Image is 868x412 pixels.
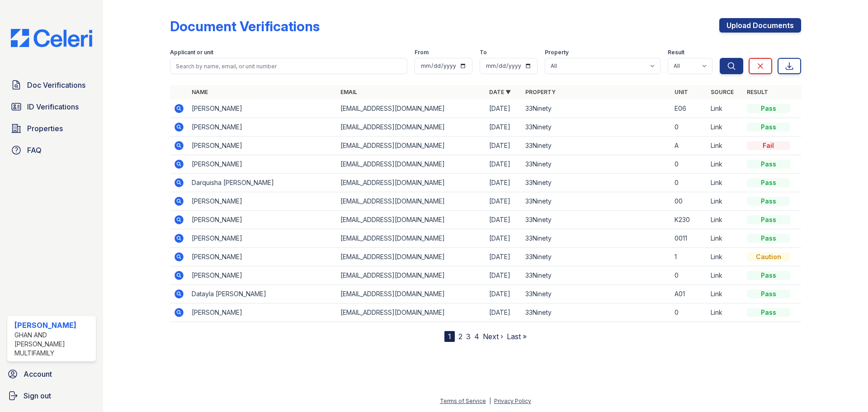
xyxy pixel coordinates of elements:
[507,332,527,341] a: Last »
[747,197,790,206] div: Pass
[671,229,707,248] td: 0011
[719,18,801,33] a: Upload Documents
[668,49,684,56] label: Result
[337,155,486,174] td: [EMAIL_ADDRESS][DOMAIN_NAME]
[188,303,337,322] td: [PERSON_NAME]
[707,248,743,266] td: Link
[340,89,357,95] a: Email
[671,118,707,137] td: 0
[707,192,743,211] td: Link
[188,211,337,229] td: [PERSON_NAME]
[337,303,486,322] td: [EMAIL_ADDRESS][DOMAIN_NAME]
[747,123,790,132] div: Pass
[489,398,491,404] div: |
[486,285,522,303] td: [DATE]
[170,58,407,74] input: Search by name, email, or unit number
[458,332,462,341] a: 2
[707,229,743,248] td: Link
[27,80,85,90] span: Doc Verifications
[486,248,522,266] td: [DATE]
[747,89,768,95] a: Result
[486,155,522,174] td: [DATE]
[466,332,471,341] a: 3
[747,104,790,113] div: Pass
[522,174,670,192] td: 33Ninety
[522,285,670,303] td: 33Ninety
[4,29,99,47] img: CE_Logo_Blue-a8612792a0a2168367f1c8372b55b34899dd931a85d93a1a3d3e32e68fde9ad4.png
[671,285,707,303] td: A01
[707,99,743,118] td: Link
[489,89,511,95] a: Date ▼
[14,320,92,331] div: [PERSON_NAME]
[522,155,670,174] td: 33Ninety
[4,387,99,405] a: Sign out
[188,248,337,266] td: [PERSON_NAME]
[188,229,337,248] td: [PERSON_NAME]
[27,101,79,112] span: ID Verifications
[707,174,743,192] td: Link
[675,89,688,95] a: Unit
[707,155,743,174] td: Link
[27,145,42,156] span: FAQ
[7,98,96,116] a: ID Verifications
[522,229,670,248] td: 33Ninety
[747,178,790,187] div: Pass
[480,49,487,56] label: To
[522,248,670,266] td: 33Ninety
[24,390,51,401] span: Sign out
[24,369,52,379] span: Account
[522,137,670,155] td: 33Ninety
[444,331,455,342] div: 1
[474,332,479,341] a: 4
[486,174,522,192] td: [DATE]
[188,192,337,211] td: [PERSON_NAME]
[7,141,96,159] a: FAQ
[188,137,337,155] td: [PERSON_NAME]
[671,155,707,174] td: 0
[486,99,522,118] td: [DATE]
[671,211,707,229] td: K230
[486,211,522,229] td: [DATE]
[525,89,556,95] a: Property
[14,331,92,358] div: Ghan and [PERSON_NAME] Multifamily
[7,119,96,137] a: Properties
[188,174,337,192] td: Darquisha [PERSON_NAME]
[486,303,522,322] td: [DATE]
[707,137,743,155] td: Link
[707,211,743,229] td: Link
[671,266,707,285] td: 0
[711,89,734,95] a: Source
[337,174,486,192] td: [EMAIL_ADDRESS][DOMAIN_NAME]
[170,49,213,56] label: Applicant or unit
[337,192,486,211] td: [EMAIL_ADDRESS][DOMAIN_NAME]
[671,192,707,211] td: 00
[337,137,486,155] td: [EMAIL_ADDRESS][DOMAIN_NAME]
[747,215,790,224] div: Pass
[522,211,670,229] td: 33Ninety
[188,285,337,303] td: Datayla [PERSON_NAME]
[486,229,522,248] td: [DATE]
[522,118,670,137] td: 33Ninety
[747,160,790,169] div: Pass
[337,266,486,285] td: [EMAIL_ADDRESS][DOMAIN_NAME]
[671,137,707,155] td: A
[337,211,486,229] td: [EMAIL_ADDRESS][DOMAIN_NAME]
[415,49,429,56] label: From
[337,118,486,137] td: [EMAIL_ADDRESS][DOMAIN_NAME]
[170,18,320,34] div: Document Verifications
[671,303,707,322] td: 0
[522,303,670,322] td: 33Ninety
[671,99,707,118] td: E06
[337,229,486,248] td: [EMAIL_ADDRESS][DOMAIN_NAME]
[337,248,486,266] td: [EMAIL_ADDRESS][DOMAIN_NAME]
[483,332,503,341] a: Next ›
[747,308,790,317] div: Pass
[747,289,790,298] div: Pass
[671,248,707,266] td: 1
[494,398,531,404] a: Privacy Policy
[707,285,743,303] td: Link
[27,123,63,134] span: Properties
[707,266,743,285] td: Link
[486,118,522,137] td: [DATE]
